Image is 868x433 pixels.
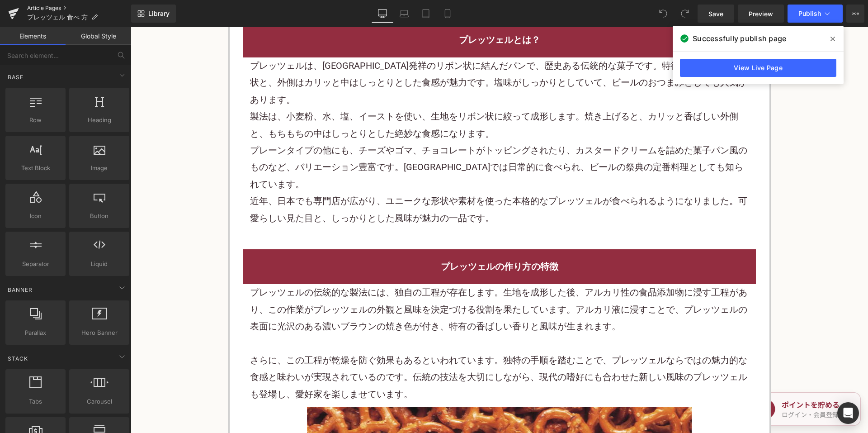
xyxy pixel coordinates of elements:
a: Mobile [437,5,458,23]
a: 菓子 [486,33,504,44]
span: Row [8,115,63,125]
span: Button [72,211,127,221]
p: 近年、日本でも専門店が広がり、ユニークな形状や素材を使った本格的なプレッツェルが食べられるようになりました。可愛らしい見た目と、しっかりとした風味が魅力の一品です。 [119,166,618,200]
h2: プレッツェルの作り方の特徴 [119,231,618,248]
span: Parallax [8,328,63,338]
div: Open Intercom Messenger [837,402,859,424]
span: Banner [7,285,33,294]
span: Stack [7,354,29,363]
p: プレッツェルの伝統的な製法には、独自の工程が存在します。生地を成形した後、アルカリ性の食品添加物に浸す工程があり、この作業がプレッツェルの外観と風味を決定づける役割を果たしています。アルカリ液に... [119,257,618,308]
span: Hero Banner [72,328,127,338]
a: チョコレート [291,118,345,128]
span: Heading [72,115,127,125]
span: Text Block [8,163,63,173]
button: More [846,5,864,23]
span: Tabs [8,397,63,406]
span: Publish [798,10,821,17]
button: Redo [676,5,694,23]
span: プレッツェル 食べ 方 [27,14,88,21]
span: Image [72,163,127,173]
span: Base [7,73,24,81]
span: Preview [749,9,773,19]
a: トッピング [354,118,400,128]
button: Publish [788,5,843,23]
a: チーズ [228,118,255,128]
button: Undo [654,5,672,23]
a: Global Style [66,27,131,45]
a: Preview [738,5,784,23]
span: Save [708,9,723,19]
p: 製法は、小麦粉、水、塩、イーストを使い、生地をリボン状に絞って成形します。焼き上げると、カリッと香ばしい外側と、もちもちの中はしっとりとした絶妙な食感になります。 [119,81,618,115]
h2: プレッツェルとは？ [119,5,618,21]
p: さらに、この工程が乾燥を防ぐ効果もあるといわれています。独特の手順を踏むことで、プレッツェルならではの魅力的な食感と味わいが実現されているのです。伝統の技法を大切にしながら、現代の嗜好にも合わせ... [119,325,618,376]
span: Carousel [72,397,127,406]
span: Library [148,10,170,18]
span: Separator [8,259,63,269]
p: プレッツェルは、[GEOGRAPHIC_DATA]発祥のリボン状に結んだパンで、歴史ある伝統的な です。特徴的なねじれた形状と、外側はカリッと中はしっとりとした食感が魅力です。塩味がしっかりとし... [119,30,618,81]
a: Tablet [415,5,437,23]
a: Desktop [372,5,393,23]
p: プレーンタイプの他にも、 やゴマ、 が されたり、カスタードクリームを詰めた菓子パン風のものなど、バリエーション豊富です。[GEOGRAPHIC_DATA]では日常的に食べられ、ビールの祭典の定... [119,115,618,166]
a: Article Pages [27,5,131,12]
a: Laptop [393,5,415,23]
span: Icon [8,211,63,221]
span: Liquid [72,259,127,269]
span: Successfully publish page [693,33,786,44]
a: View Live Page [680,59,836,77]
a: New Library [131,5,176,23]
